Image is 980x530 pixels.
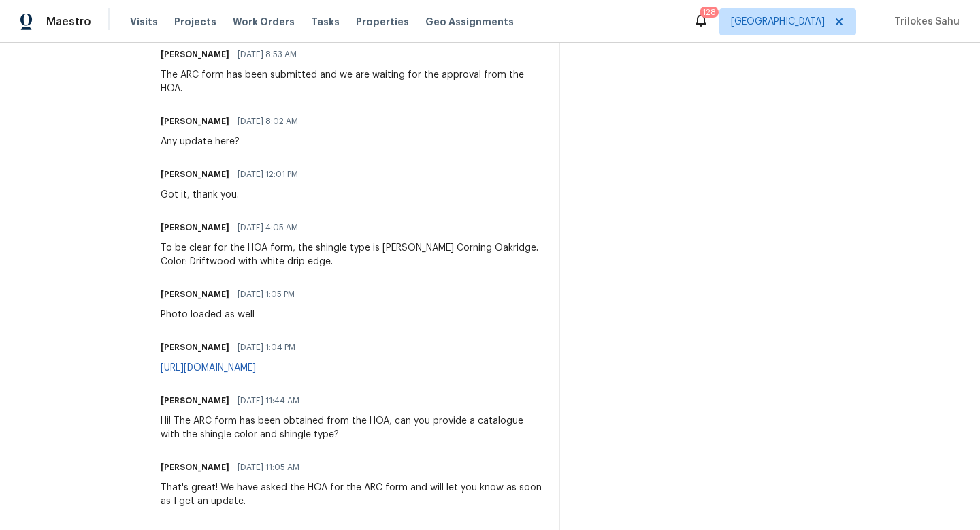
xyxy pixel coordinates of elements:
[238,394,299,407] span: [DATE] 11:44 AM
[161,135,306,149] div: Any update here?
[161,168,229,181] h6: [PERSON_NAME]
[238,221,298,234] span: [DATE] 4:05 AM
[238,48,297,61] span: [DATE] 8:53 AM
[233,15,295,29] span: Work Orders
[161,363,256,373] a: [URL][DOMAIN_NAME]
[238,168,298,181] span: [DATE] 12:01 PM
[161,394,229,407] h6: [PERSON_NAME]
[889,15,960,29] span: Trilokes Sahu
[130,15,158,29] span: Visits
[174,15,216,29] span: Projects
[311,17,340,27] span: Tasks
[161,341,229,354] h6: [PERSON_NAME]
[161,48,229,61] h6: [PERSON_NAME]
[731,15,825,29] span: [GEOGRAPHIC_DATA]
[161,461,229,474] h6: [PERSON_NAME]
[238,114,298,128] span: [DATE] 8:02 AM
[161,308,303,322] div: Photo loaded as well
[161,68,542,95] div: The ARC form has been submitted and we are waiting for the approval from the HOA.
[238,341,295,354] span: [DATE] 1:04 PM
[238,461,299,474] span: [DATE] 11:05 AM
[161,481,542,508] div: That's great! We have asked the HOA for the ARC form and will let you know as soon as I get an up...
[161,414,542,441] div: Hi! The ARC form has been obtained from the HOA, can you provide a catalogue with the shingle col...
[425,15,514,29] span: Geo Assignments
[161,188,306,202] div: Got it, thank you.
[46,15,91,29] span: Maestro
[356,15,409,29] span: Properties
[161,241,542,268] div: To be clear for the HOA form, the shingle type is [PERSON_NAME] Corning Oakridge. Color: Driftwoo...
[702,5,716,19] div: 128
[161,114,229,128] h6: [PERSON_NAME]
[161,221,229,234] h6: [PERSON_NAME]
[161,287,229,301] h6: [PERSON_NAME]
[238,287,295,301] span: [DATE] 1:05 PM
